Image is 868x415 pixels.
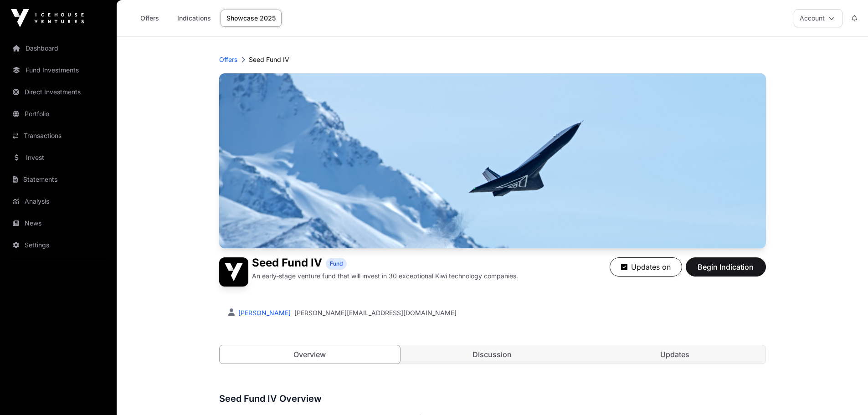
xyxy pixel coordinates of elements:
[219,73,766,248] img: Seed Fund IV
[221,10,282,27] a: Showcase 2025
[7,213,109,233] a: News
[171,10,217,27] a: Indications
[7,191,109,211] a: Analysis
[822,371,868,415] iframe: Chat Widget
[7,148,109,168] a: Invest
[252,272,518,281] p: An early-stage venture fund that will invest in 30 exceptional Kiwi technology companies.
[7,126,109,146] a: Transactions
[7,82,109,102] a: Direct Investments
[220,345,765,364] nav: Tabs
[249,55,289,64] p: Seed Fund IV
[697,261,755,272] span: Begin Indication
[7,235,109,255] a: Settings
[219,257,248,287] img: Seed Fund IV
[794,9,842,27] button: Account
[219,391,766,406] h3: Seed Fund IV Overview
[402,345,583,364] a: Discussion
[11,9,84,27] img: Icehouse Ventures Logo
[131,10,168,27] a: Offers
[686,266,766,276] a: Begin Indication
[7,104,109,124] a: Portfolio
[7,60,109,80] a: Fund Investments
[294,308,457,318] a: [PERSON_NAME][EMAIL_ADDRESS][DOMAIN_NAME]
[7,169,109,190] a: Statements
[236,309,291,317] a: [PERSON_NAME]
[585,345,765,364] a: Updates
[219,345,401,364] a: Overview
[219,55,237,64] a: Offers
[252,257,322,270] h1: Seed Fund IV
[610,257,682,277] button: Updates on
[686,257,766,277] button: Begin Indication
[7,38,109,58] a: Dashboard
[330,260,343,267] span: Fund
